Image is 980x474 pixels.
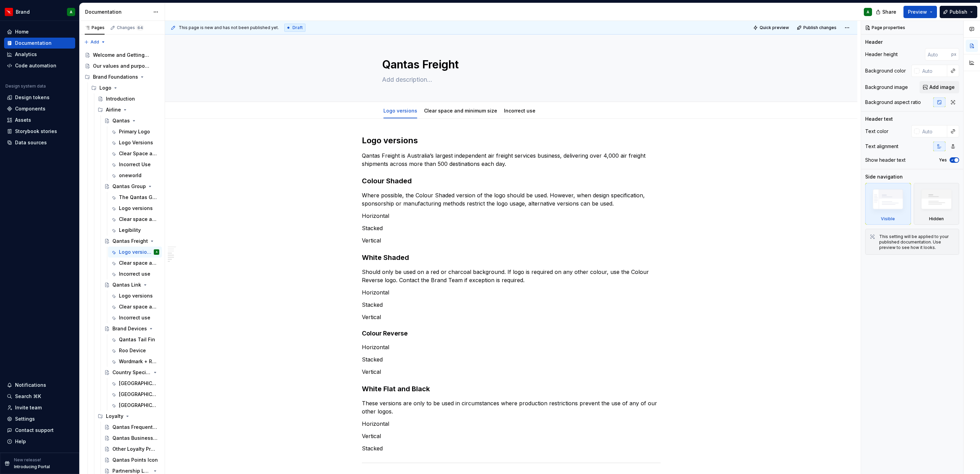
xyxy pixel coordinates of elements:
[903,6,937,18] button: Preview
[101,455,162,465] a: Qantas Points Icon
[16,9,30,15] div: Brand
[108,378,162,389] a: [GEOGRAPHIC_DATA]
[751,23,792,32] button: Quick preview
[108,225,162,236] a: Legibility
[865,183,911,225] div: Visible
[362,313,661,321] p: Vertical
[865,116,893,122] div: Header text
[4,402,75,413] a: Invite team
[119,128,150,135] div: Primary Logo
[15,28,29,35] div: Home
[865,84,908,91] div: Background image
[4,115,75,126] a: Assets
[940,6,977,18] button: Publish
[112,183,146,190] div: Qantas Group
[362,152,661,168] p: Qantas Freight is Australia’s largest independent air freight services business, delivering over ...
[112,325,147,332] div: Brand Devices
[108,312,162,323] a: Incorrect use
[108,400,162,411] a: [GEOGRAPHIC_DATA]
[795,23,840,32] button: Publish changes
[865,128,888,135] div: Text color
[119,205,153,212] div: Logo versions
[501,103,538,118] div: Incorrect use
[925,48,951,61] input: Auto
[101,279,162,290] a: Qantas Link
[951,52,956,57] p: px
[362,368,661,376] p: Vertical
[119,402,158,409] div: [GEOGRAPHIC_DATA]
[4,26,75,37] a: Home
[914,183,959,225] div: Hidden
[108,247,162,258] a: Logo versionsA
[15,51,37,58] div: Analytics
[108,389,162,400] a: [GEOGRAPHIC_DATA]
[119,292,153,299] div: Logo versions
[112,238,148,245] div: Qantas Freight
[101,422,162,433] a: Qantas Frequent Flyer logo
[920,81,959,93] button: Add image
[99,84,111,91] div: Logo
[867,9,869,15] div: A
[929,216,944,222] div: Hidden
[362,212,661,220] p: Horizontal
[82,50,162,61] a: Welcome and Getting Started
[15,117,31,123] div: Assets
[908,9,927,15] span: Preview
[421,103,500,118] div: Clear space and minimum size
[1,4,78,19] button: BrandA
[920,65,947,77] input: Auto
[362,355,661,364] p: Stacked
[106,413,123,420] div: Loyalty
[15,404,42,411] div: Invite team
[865,39,883,45] div: Header
[362,329,661,338] h4: Colour Reverse
[108,356,162,367] a: Wordmark + Roo
[119,347,146,354] div: Roo Device
[82,71,162,82] div: Brand Foundations
[179,25,279,30] span: This page is new and has not been published yet.
[82,37,108,47] button: Add
[362,236,661,245] p: Vertical
[119,216,158,223] div: Clear space and minimum size
[119,194,158,201] div: The Qantas Group logo
[101,444,162,455] a: Other Loyalty Products
[504,108,535,114] a: Incorrect use
[119,336,155,343] div: Qantas Tail Fin
[362,224,661,232] p: Stacked
[865,67,906,74] div: Background color
[5,8,13,16] img: 6b187050-a3ed-48aa-8485-808e17fcee26.png
[112,446,158,452] div: Other Loyalty Products
[108,137,162,148] a: Logo Versions
[108,301,162,312] a: Clear space and minimum size
[362,135,661,146] h2: Logo versions
[292,25,303,30] span: Draft
[14,457,41,463] p: New release!
[362,432,661,440] p: Vertical
[119,391,158,398] div: [GEOGRAPHIC_DATA]
[112,457,158,463] div: Qantas Points Icon
[4,380,75,391] button: Notifications
[108,268,162,279] a: Incorrect use
[15,382,46,389] div: Notifications
[108,345,162,356] a: Roo Device
[101,236,162,247] a: Qantas Freight
[4,413,75,424] a: Settings
[119,314,150,321] div: Incorrect use
[4,126,75,137] a: Storybook stories
[424,108,497,114] a: Clear space and minimum size
[119,271,150,277] div: Incorrect use
[4,49,75,60] a: Analytics
[4,436,75,447] button: Help
[95,93,162,104] a: Introduction
[5,83,46,89] div: Design system data
[920,125,947,137] input: Auto
[362,444,661,452] p: Stacked
[4,60,75,71] a: Code automation
[362,399,661,416] p: These versions are only to be used in circumstances where production restrictions prevent the use...
[108,334,162,345] a: Qantas Tail Fin
[119,249,152,255] div: Logo versions
[117,25,144,30] div: Changes
[362,420,661,428] p: Horizontal
[383,108,417,114] a: Logo versions
[4,425,75,436] button: Contact support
